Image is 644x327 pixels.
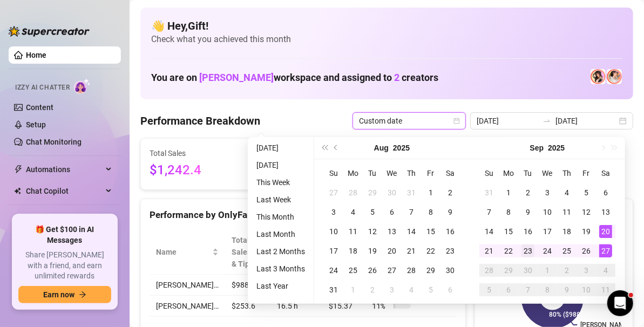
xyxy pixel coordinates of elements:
[560,283,573,296] div: 9
[402,183,421,202] td: 2025-07-31
[483,206,496,219] div: 7
[607,69,622,84] img: 𝖍𝖔𝖑𝖑𝖞
[596,241,615,261] td: 2025-09-27
[421,280,440,299] td: 2025-09-05
[343,261,363,280] td: 2025-08-25
[347,244,360,257] div: 18
[580,264,593,277] div: 3
[502,244,515,257] div: 22
[521,264,534,277] div: 30
[405,244,418,257] div: 21
[151,18,622,33] h4: 👋 Hey, Gift !
[596,261,615,280] td: 2025-10-04
[363,222,382,241] td: 2025-08-12
[479,202,499,222] td: 2025-09-07
[327,225,340,238] div: 10
[318,137,330,159] button: Last year (Control + left)
[382,241,402,261] td: 2025-08-20
[402,280,421,299] td: 2025-09-04
[541,225,554,238] div: 17
[538,202,557,222] td: 2025-09-10
[225,230,270,275] th: Total Sales & Tips
[151,72,438,84] h1: You are on workspace and assigned to creators
[382,163,402,183] th: We
[252,193,309,206] li: Last Week
[150,208,457,222] div: Performance by OnlyFans Creator
[421,202,440,222] td: 2025-08-08
[440,183,460,202] td: 2025-08-02
[405,186,418,199] div: 31
[343,280,363,299] td: 2025-09-01
[541,283,554,296] div: 8
[252,210,309,223] li: This Month
[382,222,402,241] td: 2025-08-13
[421,183,440,202] td: 2025-08-01
[557,241,577,261] td: 2025-09-25
[347,264,360,277] div: 25
[402,261,421,280] td: 2025-08-28
[440,261,460,280] td: 2025-08-30
[521,206,534,219] div: 9
[580,244,593,257] div: 26
[232,234,255,270] span: Total Sales & Tips
[402,222,421,241] td: 2025-08-14
[324,163,343,183] th: Su
[150,147,248,159] span: Total Sales
[444,244,457,257] div: 23
[424,264,437,277] div: 29
[385,283,398,296] div: 3
[596,163,615,183] th: Sa
[382,261,402,280] td: 2025-08-27
[363,163,382,183] th: Tu
[327,283,340,296] div: 31
[151,33,622,45] span: Check what you achieved this month
[479,280,499,299] td: 2025-10-05
[541,206,554,219] div: 10
[479,222,499,241] td: 2025-09-14
[518,183,538,202] td: 2025-09-02
[440,280,460,299] td: 2025-09-06
[483,186,496,199] div: 31
[521,283,534,296] div: 7
[577,202,596,222] td: 2025-09-12
[499,163,518,183] th: Mo
[599,244,612,257] div: 27
[421,163,440,183] th: Fr
[521,244,534,257] div: 23
[385,264,398,277] div: 27
[557,202,577,222] td: 2025-09-11
[580,186,593,199] div: 5
[599,206,612,219] div: 13
[543,117,551,125] span: to
[560,206,573,219] div: 11
[599,225,612,238] div: 20
[363,202,382,222] td: 2025-08-05
[343,163,363,183] th: Mo
[560,225,573,238] div: 18
[363,280,382,299] td: 2025-09-02
[596,183,615,202] td: 2025-09-06
[596,222,615,241] td: 2025-09-20
[363,261,382,280] td: 2025-08-26
[343,241,363,261] td: 2025-08-18
[225,275,270,296] td: $988.8
[330,137,342,159] button: Previous month (PageUp)
[577,261,596,280] td: 2025-10-03
[577,280,596,299] td: 2025-10-10
[444,186,457,199] div: 2
[599,283,612,296] div: 11
[26,161,103,178] span: Automations
[324,261,343,280] td: 2025-08-24
[382,280,402,299] td: 2025-09-03
[26,138,82,146] a: Chat Monitoring
[74,78,91,94] img: AI Chatter
[382,202,402,222] td: 2025-08-06
[538,280,557,299] td: 2025-10-08
[607,290,633,316] iframe: Intercom live chat
[483,283,496,296] div: 5
[366,283,379,296] div: 2
[140,113,260,128] h4: Performance Breakdown
[421,241,440,261] td: 2025-08-22
[557,261,577,280] td: 2025-10-02
[402,202,421,222] td: 2025-08-07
